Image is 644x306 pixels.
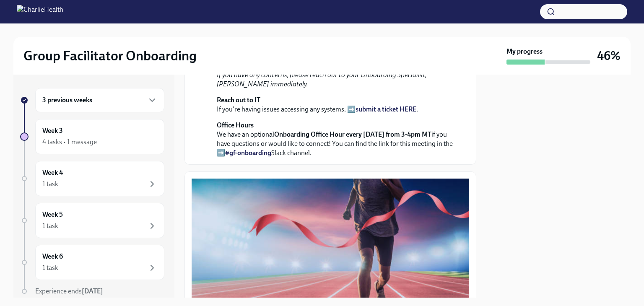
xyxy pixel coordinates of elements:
[42,168,63,177] h6: Week 4
[82,287,103,295] strong: [DATE]
[23,47,197,64] h2: Group Facilitator Onboarding
[20,203,164,238] a: Week 51 task
[17,5,63,18] img: CharlieHealth
[20,161,164,196] a: Week 41 task
[42,210,63,219] h6: Week 5
[35,287,103,295] span: Experience ends
[597,48,621,63] h3: 46%
[225,149,271,157] a: #gf-onboarding
[356,105,416,113] a: submit a ticket HERE
[20,245,164,280] a: Week 61 task
[506,47,543,56] strong: My progress
[42,221,58,231] div: 1 task
[274,130,431,138] strong: Onboarding Office Hour every [DATE] from 3-4pm MT
[42,137,97,147] div: 4 tasks • 1 message
[217,96,260,104] strong: Reach out to IT
[35,88,164,112] div: 3 previous weeks
[20,119,164,154] a: Week 34 tasks • 1 message
[42,179,58,189] div: 1 task
[42,126,63,135] h6: Week 3
[42,263,58,272] div: 1 task
[217,121,456,158] p: We have an optional if you have questions or would like to connect! You can find the link for thi...
[42,96,92,105] h6: 3 previous weeks
[217,96,456,114] p: If you're having issues accessing any systems, ➡️ .
[217,121,254,129] strong: Office Hours
[42,252,63,261] h6: Week 6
